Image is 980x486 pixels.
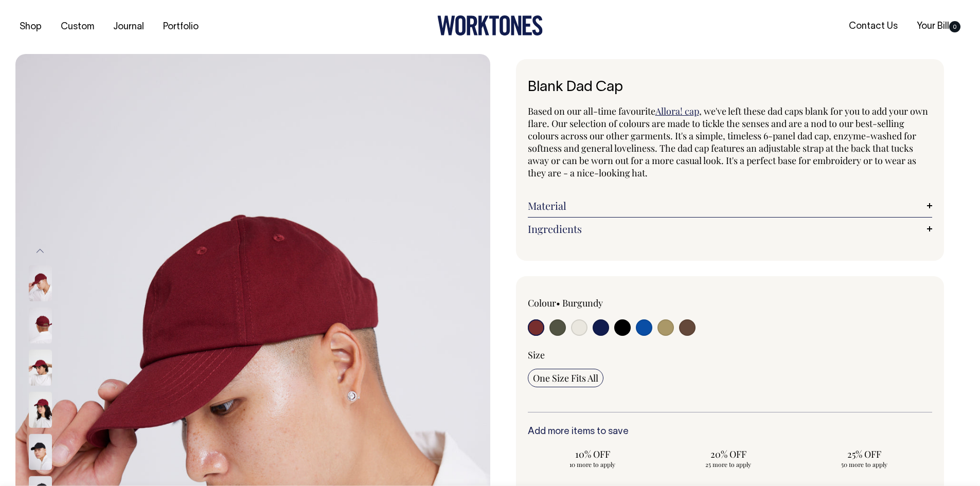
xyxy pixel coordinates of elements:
[799,445,929,472] input: 25% OFF 50 more to apply
[528,105,928,179] span: , we've left these dad caps blank for you to add your own flare. Our selection of colours are mad...
[528,297,690,309] div: Colour
[528,80,933,96] h1: Blank Dad Cap
[845,18,902,35] a: Contact Us
[29,350,52,386] img: burgundy
[528,200,933,212] a: Material
[533,448,652,460] span: 10% OFF
[562,297,603,309] label: Burgundy
[669,448,788,460] span: 20% OFF
[528,445,657,472] input: 10% OFF 10 more to apply
[109,19,148,35] a: Journal
[669,460,788,469] span: 25 more to apply
[15,19,46,35] a: Shop
[655,105,699,117] a: Allora! cap
[29,308,52,344] img: burgundy
[556,297,560,309] span: •
[32,239,48,262] button: Previous
[29,392,52,428] img: burgundy
[805,460,924,469] span: 50 more to apply
[533,460,652,469] span: 10 more to apply
[664,445,793,472] input: 20% OFF 25 more to apply
[528,427,933,437] h6: Add more items to save
[57,19,98,35] a: Custom
[949,21,960,32] span: 0
[29,434,52,470] img: black
[805,448,924,460] span: 25% OFF
[528,369,603,387] input: One Size Fits All
[29,265,52,301] img: burgundy
[528,223,933,235] a: Ingredients
[533,372,598,384] span: One Size Fits All
[528,349,933,361] div: Size
[159,19,203,35] a: Portfolio
[528,105,655,117] span: Based on our all-time favourite
[913,18,965,35] a: Your Bill0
